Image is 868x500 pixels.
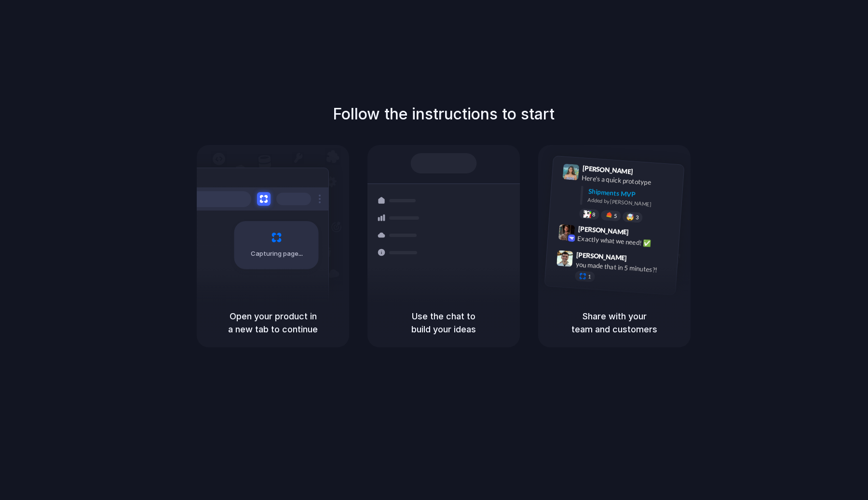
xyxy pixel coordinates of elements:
h5: Share with your team and customers [550,310,679,336]
span: 5 [614,213,617,219]
span: 1 [588,274,591,279]
div: 🤯 [626,213,635,221]
span: 9:42 AM [632,228,651,239]
span: Capturing page [251,249,304,259]
span: [PERSON_NAME] [576,250,627,263]
h5: Use the chat to build your ideas [379,310,508,336]
span: [PERSON_NAME] [578,224,629,237]
h5: Open your product in a new tab to continue [208,310,338,336]
span: 9:41 AM [636,168,656,179]
div: Exactly what we need! ✅ [577,233,674,250]
div: Added by [PERSON_NAME] [587,196,676,210]
span: 3 [636,215,639,220]
div: Here's a quick prototype [582,173,678,189]
span: 9:47 AM [630,254,650,265]
span: 8 [592,212,596,217]
span: [PERSON_NAME] [582,163,633,177]
div: Shipments MVP [588,186,677,202]
h1: Follow the instructions to start [333,103,555,126]
div: you made that in 5 minutes?! [575,259,672,276]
